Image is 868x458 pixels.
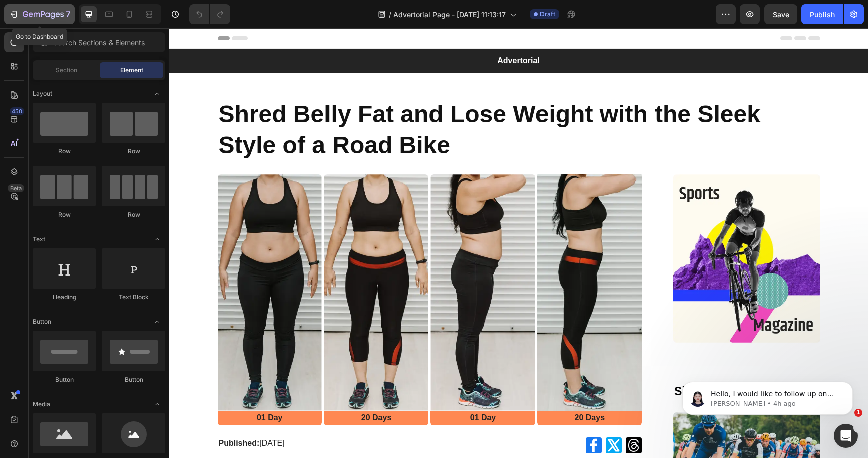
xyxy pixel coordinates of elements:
[667,360,868,431] iframe: Intercom notifications message
[102,147,165,156] div: Row
[801,4,843,24] button: Publish
[10,107,24,115] div: 450
[149,396,165,412] span: Toggle open
[4,4,75,24] button: 7
[102,375,165,384] div: Button
[149,314,165,330] span: Toggle open
[33,400,50,409] span: Media
[33,210,96,219] div: Row
[369,385,472,395] p: 20 Days
[49,411,90,419] strong: Published:
[169,28,868,458] iframe: Design area
[189,4,230,24] div: Undo/Redo
[149,85,165,102] span: Toggle open
[33,235,45,244] span: Text
[33,89,52,98] span: Layout
[66,8,70,20] p: 7
[149,231,165,247] span: Toggle open
[33,147,96,156] div: Row
[810,9,835,20] div: Publish
[102,210,165,219] div: Row
[33,293,96,302] div: Heading
[120,66,143,75] span: Element
[540,10,555,19] span: Draft
[8,184,24,192] div: Beta
[33,375,96,384] div: Button
[504,146,651,315] img: gempages_581239761960698798-c0228a6d-d12f-4175-bae6-e2cd03801fd1.webp
[33,32,165,52] input: Search Sections & Elements
[56,66,77,75] span: Section
[389,9,391,20] span: /
[261,146,366,383] img: gempages_581239761960698798-cda7d639-b98c-483b-a461-f8bf2997d3c3.webp
[368,146,473,383] img: gempages_581239761960698798-91ca8b2a-5f13-456f-bb9d-95032cb50cd0.webp
[49,410,258,420] p: [DATE]
[393,9,506,20] span: Advertorial Page - [DATE] 11:13:17
[102,293,165,302] div: Text Block
[773,10,789,19] span: Save
[764,4,797,24] button: Save
[854,409,862,417] span: 1
[33,317,51,326] span: Button
[262,385,365,395] p: 01 Day
[834,424,858,448] iframe: Intercom live chat
[504,355,651,372] h2: Similar articles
